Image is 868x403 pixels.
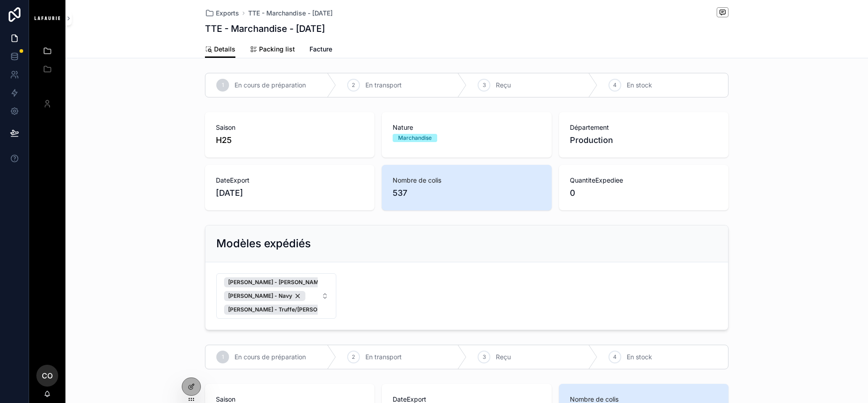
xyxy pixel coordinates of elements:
[393,123,540,132] span: Nature
[224,305,355,315] button: Unselect 185
[250,41,295,59] a: Packing list
[259,45,295,54] span: Packing list
[216,176,364,185] span: DateExport
[570,123,718,132] span: Département
[496,352,511,362] span: Reçu
[42,370,53,381] span: CO
[613,353,617,361] span: 4
[365,81,402,90] span: En transport
[309,41,332,59] a: Facture
[393,187,540,199] span: 537
[222,353,224,361] span: 1
[216,134,232,147] a: H25
[228,292,292,300] span: [PERSON_NAME] - Navy
[627,352,652,362] span: En stock
[627,81,652,90] span: En stock
[224,277,337,287] button: Unselect 268
[216,187,364,199] span: [DATE]
[365,352,402,362] span: En transport
[352,353,355,361] span: 2
[29,36,65,124] div: scrollable content
[483,353,486,361] span: 3
[216,236,311,251] h2: Modèles expédiés
[393,176,540,185] span: Nombre de colis
[309,45,332,54] span: Facture
[234,81,306,90] span: En cours de préparation
[216,123,364,132] span: Saison
[248,9,333,18] a: TTE - Marchandise - [DATE]
[35,16,60,20] img: App logo
[216,9,239,18] span: Exports
[228,279,324,286] span: [PERSON_NAME] - [PERSON_NAME]
[483,82,486,89] span: 3
[570,134,718,147] span: Production
[205,41,235,58] a: Details
[205,22,325,35] h1: TTE - Marchandise - [DATE]
[234,352,306,362] span: En cours de préparation
[398,134,432,142] div: Marchandise
[205,9,239,18] a: Exports
[224,291,305,301] button: Unselect 222
[496,81,511,90] span: Reçu
[222,82,224,89] span: 1
[214,45,235,54] span: Details
[216,273,336,319] button: Select Button
[570,176,718,185] span: QuantiteExpediee
[228,306,342,313] span: [PERSON_NAME] - Truffe/[PERSON_NAME]
[352,82,355,89] span: 2
[570,187,718,199] span: 0
[613,82,617,89] span: 4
